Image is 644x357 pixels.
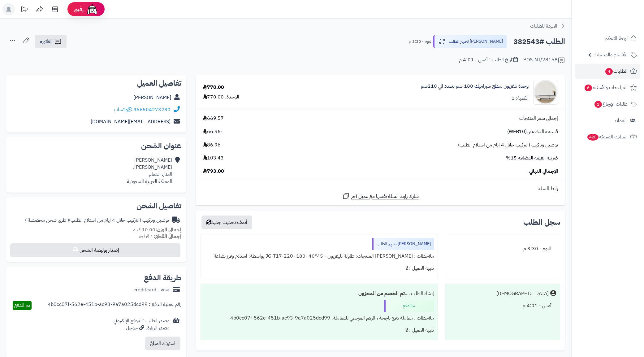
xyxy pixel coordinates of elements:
[11,80,181,87] h2: تفاصيل العميل
[14,302,30,309] span: تم الدفع
[605,68,613,75] span: 4
[575,97,640,111] a: طلبات الإرجاع1
[203,94,239,101] div: الوحدة: 770.00
[615,116,627,125] span: العملاء
[384,300,434,312] div: تم الدفع
[523,56,565,64] div: POS-NT/28158
[25,217,169,224] div: توصيل وتركيب (التركيب خلال 4 ايام من استلام الطلب)
[513,35,565,48] h2: الطلب #382543
[139,233,181,240] small: 1 قطعة
[594,101,602,108] span: 1
[133,286,170,294] div: creditcard - visa
[86,3,98,15] img: ai-face.png
[205,250,434,262] div: ملاحظات : [PERSON_NAME] المنتجات: طاولة تليفزيون - 45*40 -180 -JG-T17-220 بواسطة: استلام وفرز بضاعة
[575,113,640,128] a: العملاء
[201,216,252,229] button: أضف تحديث جديد
[40,38,53,45] span: الفاتورة
[205,324,434,336] div: تنبيه العميل : لا
[35,35,67,48] a: الفاتورة
[594,50,628,59] span: الأقسام والمنتجات
[132,226,181,233] small: 10.00 كجم
[507,128,558,135] span: قسيمة التخفيض(WEB10)
[155,226,181,233] strong: إجمالي الوزن:
[575,31,640,46] a: لوحة التحكم
[153,233,181,240] strong: إجمالي القطع:
[496,290,549,297] div: [DEMOGRAPHIC_DATA]
[534,80,558,105] img: 1753948100-1-90x90.jpg
[587,133,628,141] span: السلات المتروكة
[602,17,638,30] img: logo-2.png
[25,216,69,224] span: ( طرق شحن مخصصة )
[512,95,529,102] div: الكمية: 1
[205,262,434,274] div: تنبيه العميل : لا
[133,94,171,101] a: [PERSON_NAME]
[11,202,181,210] h2: تفاصيل الشحن
[458,141,558,149] span: توصيل وتركيب (التركيب خلال 4 ايام من استلام الطلب)
[585,85,592,91] span: 6
[48,301,181,310] div: رقم عملية الدفع : 4b0cc07f-562e-451b-ac93-9a7a025dcd99
[342,192,419,200] a: شارك رابط السلة نفسها مع عميل آخر
[10,243,180,257] button: إصدار بوليصة الشحن
[530,22,565,30] a: العودة للطلبات
[587,134,599,141] span: 420
[506,155,558,162] span: ضريبة القيمة المضافة 15%
[409,38,432,45] small: اليوم - 3:30 م
[530,22,557,30] span: العودة للطلبات
[529,168,558,175] span: الإجمالي النهائي
[203,84,224,91] div: 770.00
[605,34,628,43] span: لوحة التحكم
[351,193,419,200] span: شارك رابط السلة نفسها مع عميل آخر
[421,83,529,90] a: وحدة تلفزيون سطح سيراميك 180 سم تتمدد الي 210سم
[433,35,507,48] button: [PERSON_NAME] تجهيز الطلب
[133,106,171,113] a: 966504273280
[205,312,434,324] div: ملاحظات : معاملة دفع ناجحة ، الرقم المرجعي للمعاملة: 4b0cc07f-562e-451b-ac93-9a7a025dcd99
[523,219,560,226] h3: سجل الطلب
[74,6,84,13] span: رفيق
[358,290,405,297] b: تم الخصم من المخزون
[203,128,223,135] span: -66.96
[594,100,628,108] span: طلبات الإرجاع
[203,115,224,122] span: 669.57
[575,80,640,95] a: المراجعات والأسئلة6
[145,337,180,350] button: استرداد المبلغ
[203,155,224,162] span: 103.43
[11,142,181,150] h2: عنوان الشحن
[203,168,224,175] span: 793.00
[575,129,640,144] a: السلات المتروكة420
[16,3,32,17] a: تحديثات المنصة
[449,243,556,255] div: اليوم - 3:30 م
[91,118,171,125] a: [EMAIL_ADDRESS][DOMAIN_NAME]
[198,185,563,192] div: رابط السلة
[459,56,518,63] div: تاريخ الطلب : أمس - 4:01 م
[144,274,181,281] h2: طريقة الدفع
[575,64,640,79] a: الطلبات4
[449,300,556,312] div: أمس - 4:01 م
[519,115,558,122] span: إجمالي سعر المنتجات
[127,157,172,185] div: [PERSON_NAME] [PERSON_NAME]، المنار، الدمام المملكة العربية السعودية
[372,238,434,250] div: [PERSON_NAME] تجهيز الطلب
[605,67,628,76] span: الطلبات
[203,141,221,149] span: 86.96
[114,106,132,113] a: واتساب
[114,317,170,332] div: مصدر الطلب :الموقع الإلكتروني
[114,324,170,332] div: مصدر الزيارة: جوجل
[205,288,434,300] div: إنشاء الطلب ....
[584,83,628,92] span: المراجعات والأسئلة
